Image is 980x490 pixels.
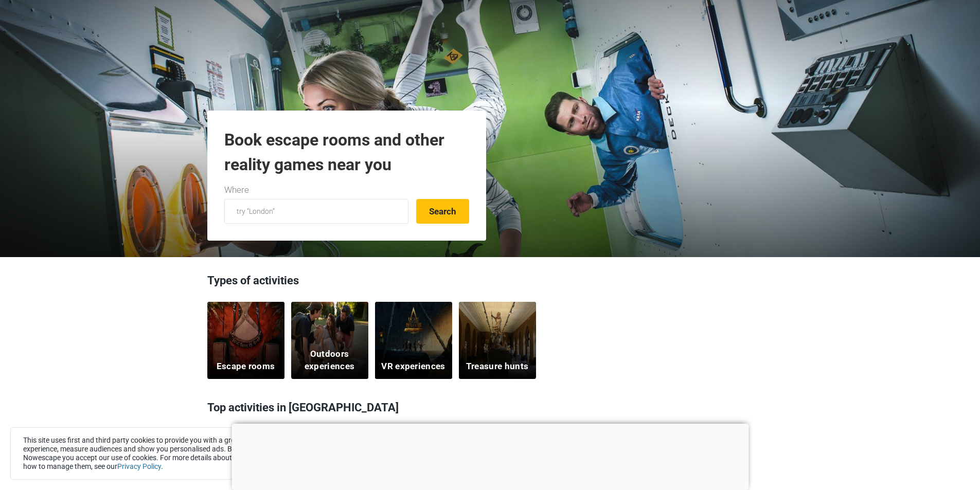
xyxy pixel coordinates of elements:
h3: Top activities in [GEOGRAPHIC_DATA] [207,394,773,421]
label: Where [224,184,249,197]
button: Search [416,199,469,224]
h5: Outdoors experiences [297,348,362,373]
h5: Escape rooms [217,360,275,373]
iframe: Advertisement [231,424,749,487]
h3: Types of activities [207,273,773,294]
h5: VR experiences [381,360,445,373]
a: Privacy Policy [117,462,161,470]
div: This site uses first and third party cookies to provide you with a great user experience, measure... [10,427,319,480]
a: Escape rooms [207,302,284,379]
a: Treasure hunts [459,302,536,379]
a: Outdoors experiences [291,302,368,379]
h5: Treasure hunts [466,360,528,373]
a: VR experiences [375,302,452,379]
h1: Book escape rooms and other reality games near you [224,128,469,177]
input: try “London” [224,199,408,224]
